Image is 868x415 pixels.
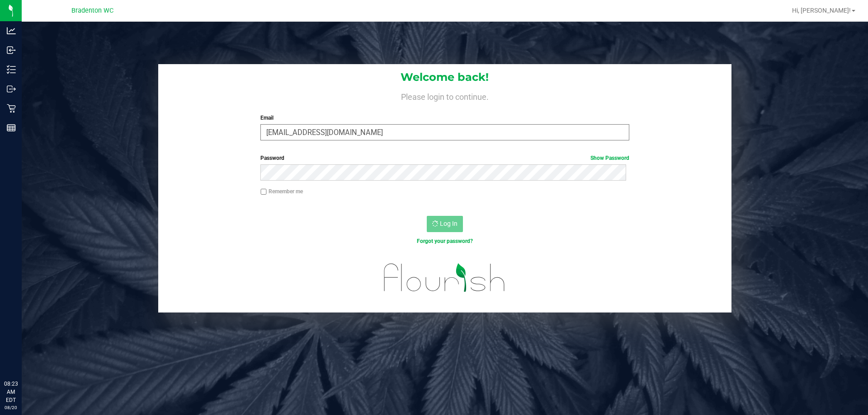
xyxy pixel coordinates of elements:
[590,155,629,161] a: Show Password
[158,90,731,101] h4: Please login to continue.
[417,238,473,244] a: Forgot your password?
[7,46,16,55] inline-svg: Inbound
[7,26,16,35] inline-svg: Analytics
[792,7,851,14] span: Hi, [PERSON_NAME]!
[260,114,629,122] label: Email
[260,187,303,196] label: Remember me
[158,71,731,83] h1: Welcome back!
[71,7,113,14] span: Bradenton WC
[373,255,516,301] img: flourish_logo.svg
[260,155,284,161] span: Password
[4,404,18,411] p: 08/20
[7,84,16,93] inline-svg: Outbound
[4,380,18,404] p: 08:23 AM EDT
[7,65,16,74] inline-svg: Inventory
[260,189,267,195] input: Remember me
[7,104,16,113] inline-svg: Retail
[440,220,458,227] span: Log In
[7,123,16,132] inline-svg: Reports
[427,216,463,232] button: Log In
